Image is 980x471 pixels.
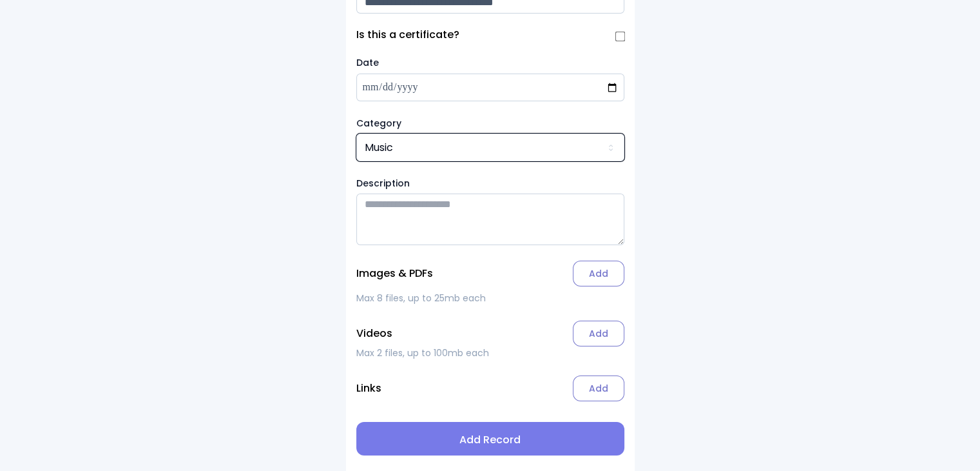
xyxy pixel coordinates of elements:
p: Videos [356,328,392,339]
label: Add [573,261,624,286]
label: Is this a certificate? [356,30,459,40]
span: Add Record [367,432,614,448]
label: Date [356,56,379,69]
label: Add [573,321,624,346]
span: Max 8 files, up to 25mb each [356,292,486,305]
button: Add Record [356,422,624,456]
p: Images & PDFs [356,268,433,279]
label: Description [356,177,624,190]
span: Max 2 files, up to 100mb each [356,346,489,359]
div: Add [573,376,624,401]
p: Links [356,383,381,394]
label: Category [356,117,624,130]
